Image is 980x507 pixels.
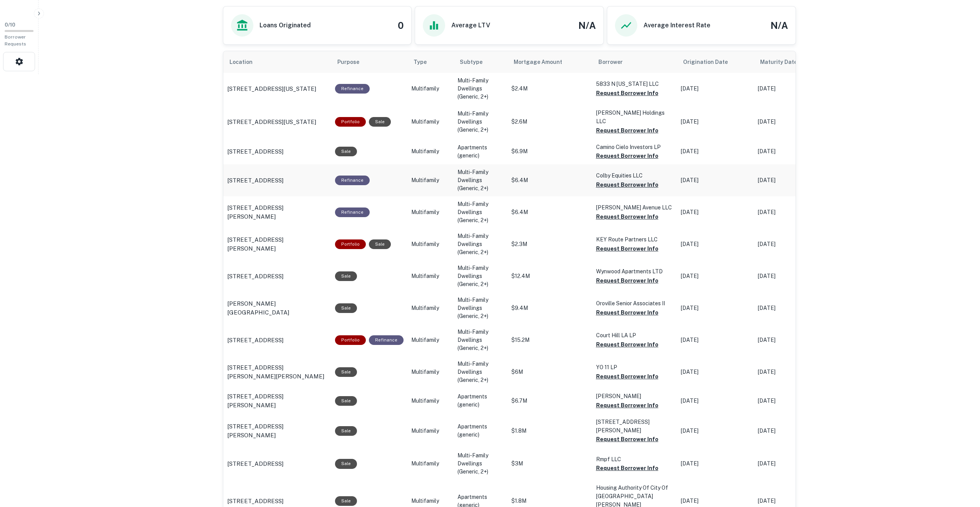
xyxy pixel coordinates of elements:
[508,51,592,73] th: Mortgage Amount
[227,459,283,469] p: [STREET_ADDRESS]
[227,422,327,440] a: [STREET_ADDRESS][PERSON_NAME]
[511,85,588,93] p: $2.4M
[598,57,623,67] span: Borrower
[411,272,450,280] p: Multifamily
[596,151,658,161] button: Request Borrower Info
[227,117,316,127] p: [STREET_ADDRESS][US_STATE]
[681,118,750,126] p: [DATE]
[411,176,450,184] p: Multifamily
[227,84,327,94] a: [STREET_ADDRESS][US_STATE]
[596,401,658,410] button: Request Borrower Info
[227,176,283,185] p: [STREET_ADDRESS]
[596,331,673,340] p: Court Hill LA LP
[335,147,357,156] div: Sale
[760,58,815,66] span: Maturity dates displayed may be estimated. Please contact the lender for the most accurate maturi...
[596,299,673,308] p: Oroville Senior Associates II
[596,392,673,400] p: [PERSON_NAME]
[335,396,357,406] div: Sale
[227,272,327,281] a: [STREET_ADDRESS]
[227,336,327,345] a: [STREET_ADDRESS]
[758,118,827,126] p: [DATE]
[335,117,366,127] div: This is a portfolio loan with 3 properties
[596,126,658,135] button: Request Borrower Info
[596,308,658,317] button: Request Borrower Info
[457,393,504,409] p: Apartments (generic)
[457,296,504,320] p: Multi-Family Dwellings (Generic, 2+)
[337,57,369,67] span: Purpose
[411,460,450,468] p: Multifamily
[511,397,588,405] p: $6.7M
[758,336,827,344] p: [DATE]
[578,18,596,32] h4: N/A
[227,203,327,221] a: [STREET_ADDRESS][PERSON_NAME]
[758,497,827,505] p: [DATE]
[227,235,327,253] a: [STREET_ADDRESS][PERSON_NAME]
[411,85,450,93] p: Multifamily
[335,271,357,281] div: Sale
[511,497,588,505] p: $1.8M
[335,335,366,345] div: This is a portfolio loan with 2 properties
[758,147,827,156] p: [DATE]
[335,207,370,217] div: This loan purpose was for refinancing
[227,117,327,127] a: [STREET_ADDRESS][US_STATE]
[514,57,572,67] span: Mortgage Amount
[335,459,357,469] div: Sale
[758,304,827,312] p: [DATE]
[457,328,504,352] p: Multi-Family Dwellings (Generic, 2+)
[596,89,658,98] button: Request Borrower Info
[771,18,788,32] h4: N/A
[681,272,750,280] p: [DATE]
[227,147,283,156] p: [STREET_ADDRESS]
[643,21,710,30] h6: Average Interest Rate
[596,455,673,463] p: Rmpf LLC
[758,272,827,280] p: [DATE]
[596,363,673,371] p: YO 11 LP
[457,77,504,101] p: Multi-Family Dwellings (Generic, 2+)
[369,117,391,127] div: Sale
[227,336,283,345] p: [STREET_ADDRESS]
[596,463,658,473] button: Request Borrower Info
[457,168,504,192] p: Multi-Family Dwellings (Generic, 2+)
[411,427,450,435] p: Multifamily
[596,80,673,88] p: 5833 N [US_STATE] LLC
[411,304,450,312] p: Multifamily
[511,304,588,312] p: $9.4M
[227,176,327,185] a: [STREET_ADDRESS]
[596,180,658,189] button: Request Borrower Info
[681,176,750,184] p: [DATE]
[227,392,327,410] a: [STREET_ADDRESS][PERSON_NAME]
[457,144,504,160] p: Apartments (generic)
[260,21,311,30] h6: Loans Originated
[596,203,673,212] p: [PERSON_NAME] Avenue LLC
[227,497,327,506] a: [STREET_ADDRESS]
[681,208,750,216] p: [DATE]
[407,51,454,73] th: Type
[511,208,588,216] p: $6.4M
[596,418,673,435] p: [STREET_ADDRESS][PERSON_NAME]
[369,335,404,345] div: This loan purpose was for refinancing
[454,51,508,73] th: Subtype
[411,368,450,376] p: Multifamily
[681,460,750,468] p: [DATE]
[398,18,404,32] h4: 0
[511,240,588,248] p: $2.3M
[596,244,658,253] button: Request Borrower Info
[457,232,504,256] p: Multi-Family Dwellings (Generic, 2+)
[335,239,366,249] div: This is a portfolio loan with 3 properties
[5,22,15,28] span: 0 / 10
[758,460,827,468] p: [DATE]
[511,272,588,280] p: $12.4M
[681,85,750,93] p: [DATE]
[335,303,357,313] div: Sale
[758,397,827,405] p: [DATE]
[681,240,750,248] p: [DATE]
[681,336,750,344] p: [DATE]
[681,304,750,312] p: [DATE]
[335,496,357,506] div: Sale
[460,57,482,67] span: Subtype
[596,372,658,381] button: Request Borrower Info
[511,336,588,344] p: $15.2M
